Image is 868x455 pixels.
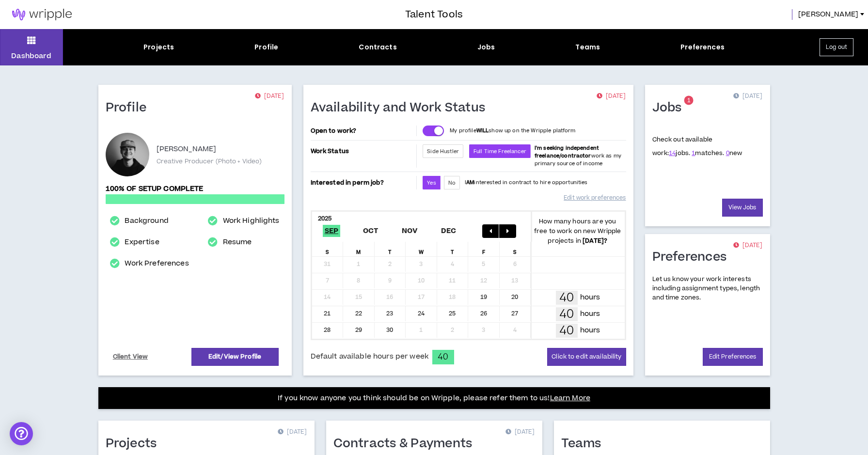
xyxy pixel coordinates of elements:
[820,38,853,56] button: Log out
[143,42,174,52] div: Projects
[106,184,284,194] p: 100% of setup complete
[465,179,588,187] p: I interested in contract to hire opportunities
[106,133,149,176] div: Ryan P.
[254,42,278,52] div: Profile
[343,242,375,256] div: M
[278,392,590,404] p: If you know anyone you think should be on Wripple, please refer them to us!
[311,100,493,116] h1: Availability and Work Status
[375,242,406,256] div: T
[722,199,763,217] a: View Jobs
[255,92,284,101] p: [DATE]
[535,144,599,159] b: I'm seeking independent freelance/contractor
[437,242,469,256] div: T
[223,236,252,248] a: Resume
[477,42,495,52] div: Jobs
[191,348,279,366] a: Edit/View Profile
[323,225,341,237] span: Sep
[564,189,626,206] a: Edit work preferences
[652,100,689,116] h1: Jobs
[798,9,858,20] span: [PERSON_NAME]
[223,215,280,227] a: Work Highlights
[157,157,262,166] p: Creative Producer (Photo + Video)
[439,225,458,237] span: Dec
[10,422,33,445] div: Open Intercom Messenger
[311,351,428,362] span: Default available hours per week
[466,179,474,186] strong: AM
[406,242,437,256] div: W
[125,215,168,227] a: Background
[427,179,436,187] span: Yes
[531,217,625,246] p: How many hours are you free to work on new Wripple projects in
[278,427,307,437] p: [DATE]
[703,348,763,366] a: Edit Preferences
[669,149,676,157] a: 14
[652,135,742,157] p: Check out available work:
[125,236,159,248] a: Expertise
[692,149,724,157] span: matches.
[669,149,690,157] span: jobs.
[312,242,344,256] div: S
[359,42,396,52] div: Contracts
[547,348,626,366] button: Click to edit availability
[468,242,500,256] div: F
[476,127,489,134] strong: WILL
[125,258,189,269] a: Work Preferences
[448,179,456,187] span: No
[680,42,725,52] div: Preferences
[505,427,535,437] p: [DATE]
[106,436,164,452] h1: Projects
[692,149,695,157] a: 1
[400,225,420,237] span: Nov
[684,96,694,105] sup: 1
[11,51,51,61] p: Dashboard
[311,127,415,135] p: Open to work?
[318,214,332,223] b: 2025
[733,241,762,251] p: [DATE]
[597,92,626,101] p: [DATE]
[583,236,607,245] b: [DATE] ?
[561,436,609,452] h1: Teams
[450,127,575,135] p: My profile show up on the Wripple platform
[106,100,154,116] h1: Profile
[575,42,600,52] div: Teams
[500,242,531,256] div: S
[157,143,217,155] p: [PERSON_NAME]
[333,436,480,452] h1: Contracts & Payments
[652,275,763,303] p: Let us know your work interests including assignment types, length and time zones.
[111,348,150,365] a: Client View
[311,144,415,158] p: Work Status
[652,250,734,265] h1: Preferences
[311,176,415,189] p: Interested in perm job?
[535,144,621,167] span: work as my primary source of income
[726,149,729,157] a: 0
[361,225,380,237] span: Oct
[427,148,459,155] span: Side Hustler
[550,393,590,403] a: Learn More
[580,292,600,303] p: hours
[580,309,600,319] p: hours
[405,7,463,22] h3: Talent Tools
[580,325,600,336] p: hours
[733,92,762,101] p: [DATE]
[726,149,742,157] span: new
[687,96,691,105] span: 1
